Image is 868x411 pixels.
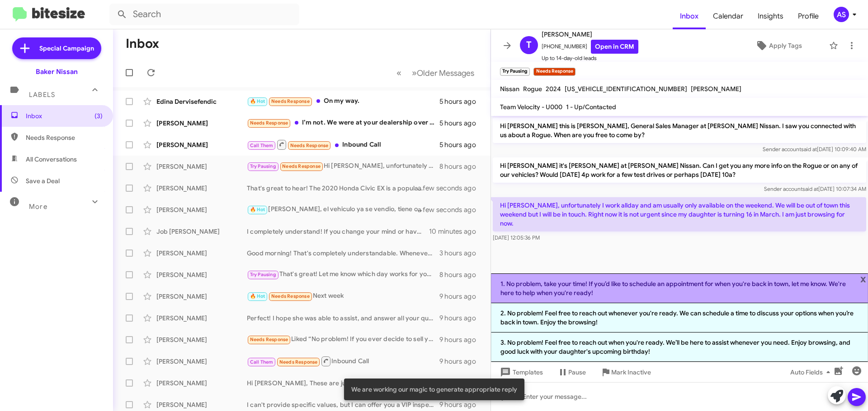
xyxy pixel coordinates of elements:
[493,118,866,143] p: Hi [PERSON_NAME] this is [PERSON_NAME], General Sales Manager at [PERSON_NAME] Nissan. I saw you ...
[39,44,94,53] span: Special Campaign
[500,85,519,93] span: Nissan
[732,37,825,54] button: Apply Tags
[673,3,706,29] a: Inbox
[109,4,299,25] input: Search
[439,270,483,279] div: 8 hours ago
[156,184,247,193] div: [PERSON_NAME]
[763,146,866,152] span: Sender account [DATE] 10:09:40 AM
[769,37,802,54] span: Apply Tags
[26,176,60,185] span: Save a Deal
[156,205,247,214] div: [PERSON_NAME]
[750,3,791,29] a: Insights
[429,227,483,236] div: 10 minutes ago
[417,68,474,78] span: Older Messages
[498,364,543,380] span: Templates
[439,292,483,301] div: 9 hours ago
[247,204,429,215] div: [PERSON_NAME], el vehiculo ya se vendio, tiene otro carro que le interese?
[156,270,247,279] div: [PERSON_NAME]
[156,292,247,301] div: [PERSON_NAME]
[250,98,265,104] span: 🔥 Hot
[500,68,530,76] small: Try Pausing
[834,7,849,22] div: AS
[801,146,817,152] span: said at
[250,359,274,365] span: Call Them
[247,184,429,193] div: That's great to hear! The 2020 Honda Civic EX is a popular choice. Would you like to schedule a t...
[247,227,429,236] div: I completely understand! If you change your mind or have any questions in the future, feel free t...
[247,269,439,280] div: That's great! Let me know which day works for you next week, and we can set up an appointment to ...
[500,103,562,111] span: Team Velocity - U000
[250,163,276,169] span: Try Pausing
[491,332,868,362] li: 3. No problem! Feel free to reach out when you're ready. We’ll be here to assist whenever you nee...
[493,157,866,183] p: Hi [PERSON_NAME] it's [PERSON_NAME] at [PERSON_NAME] Nissan. Can I get you any more info on the R...
[156,335,247,344] div: [PERSON_NAME]
[523,85,542,93] span: Rogue
[791,3,826,29] a: Profile
[26,111,103,120] span: Inbox
[550,364,593,380] button: Pause
[156,314,247,323] div: [PERSON_NAME]
[706,3,750,29] a: Calendar
[247,356,439,367] div: Inbound Call
[493,197,866,231] p: Hi [PERSON_NAME], unfortunately I work allday and am usually only available on the weekend. We wi...
[156,227,247,236] div: Job [PERSON_NAME]
[412,67,417,79] span: »
[542,29,638,40] span: [PERSON_NAME]
[247,314,439,323] div: Perfect! I hope she was able to assist, and answer all your questions. We are here to help you as...
[29,203,47,211] span: More
[406,64,480,82] button: Next
[156,357,247,366] div: [PERSON_NAME]
[156,379,247,388] div: [PERSON_NAME]
[764,185,866,192] span: Sender account [DATE] 10:07:34 AM
[156,400,247,409] div: [PERSON_NAME]
[247,249,439,258] div: Good morning! That's completely understandable. Whenever you're ready to discuss your vehicle fur...
[783,364,841,380] button: Auto Fields
[533,68,575,76] small: Needs Response
[526,38,532,52] span: T
[439,162,483,171] div: 8 hours ago
[802,185,818,192] span: said at
[250,337,288,342] span: Needs Response
[429,184,483,193] div: a few seconds ago
[493,234,540,241] span: [DATE] 12:05:36 PM
[271,293,310,299] span: Needs Response
[156,97,247,106] div: Edina Dervisefendic
[247,161,439,171] div: Hi [PERSON_NAME], unfortunately I work allday and am usually only available on the weekend. We wi...
[565,85,687,93] span: [US_VEHICLE_IDENTIFICATION_NUMBER]
[351,385,517,394] span: We are working our magic to generate appropriate reply
[790,364,834,380] span: Auto Fields
[439,357,483,366] div: 9 hours ago
[826,7,858,22] button: AS
[29,91,55,99] span: Labels
[250,272,276,277] span: Try Pausing
[279,359,318,365] span: Needs Response
[156,249,247,258] div: [PERSON_NAME]
[439,140,483,149] div: 5 hours ago
[491,364,550,380] button: Templates
[250,143,274,148] span: Call Them
[396,67,401,79] span: «
[247,379,439,388] div: Hi [PERSON_NAME], These are just estimates, as I haven't gotten to sit inside, and test drive you...
[439,119,483,128] div: 5 hours ago
[247,96,439,106] div: On my way.
[26,133,103,142] span: Needs Response
[36,67,78,76] div: Baker Nissan
[491,273,868,303] li: 1. No problem, take your time! If you’d like to schedule an appointment for when you're back in t...
[591,40,638,54] a: Open in CRM
[247,139,439,150] div: Inbound Call
[691,85,741,93] span: [PERSON_NAME]
[392,64,480,82] nav: Page navigation example
[439,97,483,106] div: 5 hours ago
[429,205,483,214] div: a few seconds ago
[566,103,616,111] span: 1 - Up/Contacted
[126,37,159,51] h1: Inbox
[247,291,439,301] div: Next week
[282,163,321,169] span: Needs Response
[156,162,247,171] div: [PERSON_NAME]
[156,119,247,128] div: [PERSON_NAME]
[568,364,586,380] span: Pause
[546,85,561,93] span: 2024
[247,400,439,409] div: I can't provide specific values, but I can offer you a VIP inspection to determine your vehicle's...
